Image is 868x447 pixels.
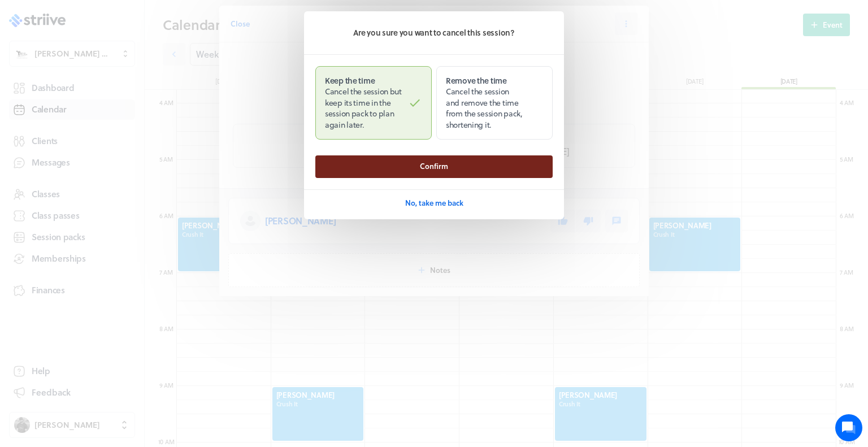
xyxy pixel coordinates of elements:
span: Confirm [420,161,448,171]
button: Confirm [315,155,553,178]
iframe: gist-messenger-bubble-iframe [835,414,862,441]
p: Find an answer quickly [15,176,211,189]
p: Are you sure you want to cancel this session? [315,27,553,38]
strong: Remove the time [446,75,507,86]
strong: Keep the time [325,75,375,86]
button: New conversation [18,132,209,154]
span: Cancel the session but keep its time in the session pack to plan again later. [325,85,402,131]
span: Cancel the session and remove the time from the session pack, shortening it. [446,85,522,131]
span: New conversation [73,138,136,147]
h2: We're here to help. Ask us anything! [17,75,209,111]
h1: Hi [17,55,209,73]
input: Search articles [33,194,202,217]
button: No, take me back [405,192,463,215]
span: No, take me back [405,198,463,208]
